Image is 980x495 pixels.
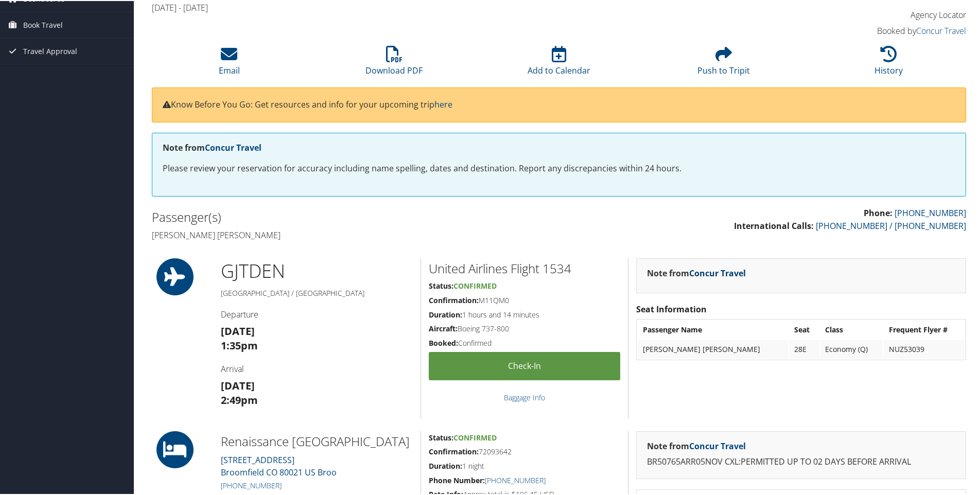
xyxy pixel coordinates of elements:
a: Check-in [429,351,620,379]
a: [PHONE_NUMBER] [221,480,282,489]
h5: [GEOGRAPHIC_DATA] / [GEOGRAPHIC_DATA] [221,287,413,297]
h2: Renaissance [GEOGRAPHIC_DATA] [221,432,413,449]
span: Travel Approval [23,38,77,63]
a: [PHONE_NUMBER] [485,474,546,484]
strong: 2:49pm [221,392,258,406]
a: here [434,98,452,109]
strong: Note from [647,267,746,278]
h5: 72093642 [429,446,620,456]
strong: Status: [429,432,453,441]
h4: [PERSON_NAME] [PERSON_NAME] [152,228,551,240]
strong: Confirmation: [429,446,479,455]
p: Please review your reservation for accuracy including name spelling, dates and destination. Repor... [163,161,955,174]
h5: Boeing 737-800 [429,323,620,333]
h5: 1 night [429,460,620,470]
th: Passenger Name [638,320,787,338]
a: [PHONE_NUMBER] [895,206,966,218]
a: Concur Travel [916,24,966,36]
a: Baggage Info [504,392,545,401]
strong: Confirmation: [429,294,479,304]
th: Class [820,320,883,338]
strong: Note from [163,141,261,152]
span: Confirmed [453,432,497,441]
strong: Seat Information [636,303,707,314]
strong: Aircraft: [429,323,458,332]
h2: Passenger(s) [152,207,551,225]
strong: Note from [647,439,746,451]
strong: 1:35pm [221,338,258,351]
a: Download PDF [365,50,423,75]
h5: Confirmed [429,337,620,347]
th: Seat [789,320,819,338]
a: Concur Travel [205,141,261,152]
td: 28E [789,339,819,358]
h5: M11QM0 [429,294,620,305]
p: BR50765ARR05NOV CXL:PERMITTED UP TO 02 DAYS BEFORE ARRIVAL [647,454,955,468]
h1: GJT DEN [221,257,413,283]
strong: International Calls: [734,219,814,231]
strong: Duration: [429,460,462,470]
p: Know Before You Go: Get resources and info for your upcoming trip [163,97,955,111]
h5: 1 hours and 14 minutes [429,309,620,319]
td: Economy (Q) [820,339,883,358]
td: [PERSON_NAME] [PERSON_NAME] [638,339,787,358]
strong: Booked: [429,337,458,347]
h4: Arrival [221,362,413,374]
a: Concur Travel [689,439,746,451]
strong: [DATE] [221,323,255,337]
h4: Departure [221,308,413,319]
strong: [DATE] [221,378,255,392]
a: Concur Travel [689,267,746,278]
a: History [874,50,903,75]
strong: Phone: [864,206,892,218]
td: NUZ53039 [884,339,965,358]
h4: Booked by [774,24,966,36]
th: Frequent Flyer # [884,320,965,338]
a: [PHONE_NUMBER] / [PHONE_NUMBER] [816,219,966,231]
strong: Duration: [429,309,462,319]
span: Confirmed [453,280,497,290]
a: Email [219,50,240,75]
strong: Phone Number: [429,474,485,484]
h4: Agency Locator [774,8,966,20]
a: [STREET_ADDRESS]Broomfield CO 80021 US Broo [221,453,337,477]
a: Push to Tripit [697,50,750,75]
a: Add to Calendar [528,50,590,75]
span: Book Travel [23,11,63,37]
strong: Status: [429,280,453,290]
h2: United Airlines Flight 1534 [429,259,620,276]
h4: [DATE] - [DATE] [152,1,759,12]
